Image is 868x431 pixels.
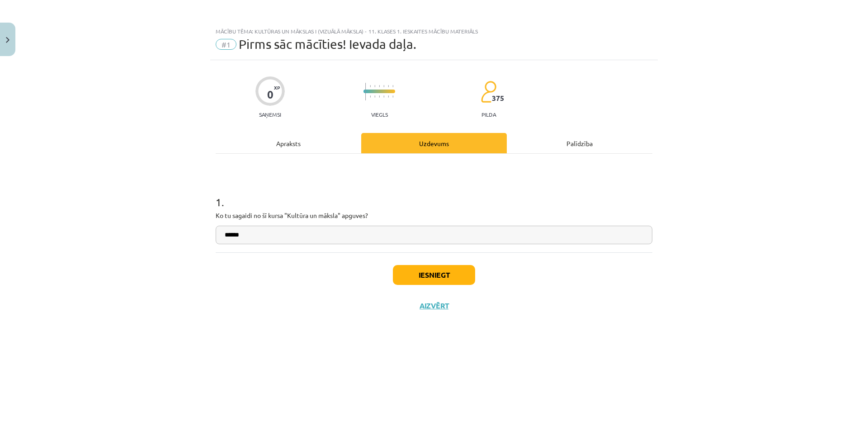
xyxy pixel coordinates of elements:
[383,85,384,87] img: icon-short-line-57e1e144782c952c97e751825c79c345078a6d821885a25fce030b3d8c18986b.svg
[388,95,389,98] img: icon-short-line-57e1e144782c952c97e751825c79c345078a6d821885a25fce030b3d8c18986b.svg
[216,180,652,208] h1: 1 .
[374,95,375,98] img: icon-short-line-57e1e144782c952c97e751825c79c345078a6d821885a25fce030b3d8c18986b.svg
[388,85,389,87] img: icon-short-line-57e1e144782c952c97e751825c79c345078a6d821885a25fce030b3d8c18986b.svg
[492,94,504,102] span: 375
[383,95,384,98] img: icon-short-line-57e1e144782c952c97e751825c79c345078a6d821885a25fce030b3d8c18986b.svg
[379,95,380,98] img: icon-short-line-57e1e144782c952c97e751825c79c345078a6d821885a25fce030b3d8c18986b.svg
[216,211,652,220] p: Ko tu sagaidi no šī kursa "Kultūra un māksla" apguves?
[393,265,475,285] button: Iesniegt
[481,111,496,118] p: pilda
[216,133,361,153] div: Apraksts
[370,85,371,87] img: icon-short-line-57e1e144782c952c97e751825c79c345078a6d821885a25fce030b3d8c18986b.svg
[267,88,274,101] div: 0
[361,133,507,153] div: Uzdevums
[371,111,388,118] p: Viegls
[379,85,380,87] img: icon-short-line-57e1e144782c952c97e751825c79c345078a6d821885a25fce030b3d8c18986b.svg
[370,95,371,98] img: icon-short-line-57e1e144782c952c97e751825c79c345078a6d821885a25fce030b3d8c18986b.svg
[239,37,416,52] span: Pirms sāc mācīties! Ievada daļa.
[365,83,366,100] img: icon-long-line-d9ea69661e0d244f92f715978eff75569469978d946b2353a9bb055b3ed8787d.svg
[6,37,9,43] img: icon-close-lesson-0947bae3869378f0d4975bcd49f059093ad1ed9edebbc8119c70593378902aed.svg
[216,28,652,34] div: Mācību tēma: Kultūras un mākslas i (vizuālā māksla) - 11. klases 1. ieskaites mācību materiāls
[392,85,393,87] img: icon-short-line-57e1e144782c952c97e751825c79c345078a6d821885a25fce030b3d8c18986b.svg
[274,85,280,90] span: XP
[216,39,236,50] span: #1
[507,133,652,153] div: Palīdzība
[255,111,285,118] p: Saņemsi
[417,301,451,310] button: Aizvērt
[481,81,496,103] img: students-c634bb4e5e11cddfef0936a35e636f08e4e9abd3cc4e673bd6f9a4125e45ecb1.svg
[392,95,393,98] img: icon-short-line-57e1e144782c952c97e751825c79c345078a6d821885a25fce030b3d8c18986b.svg
[374,85,375,87] img: icon-short-line-57e1e144782c952c97e751825c79c345078a6d821885a25fce030b3d8c18986b.svg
